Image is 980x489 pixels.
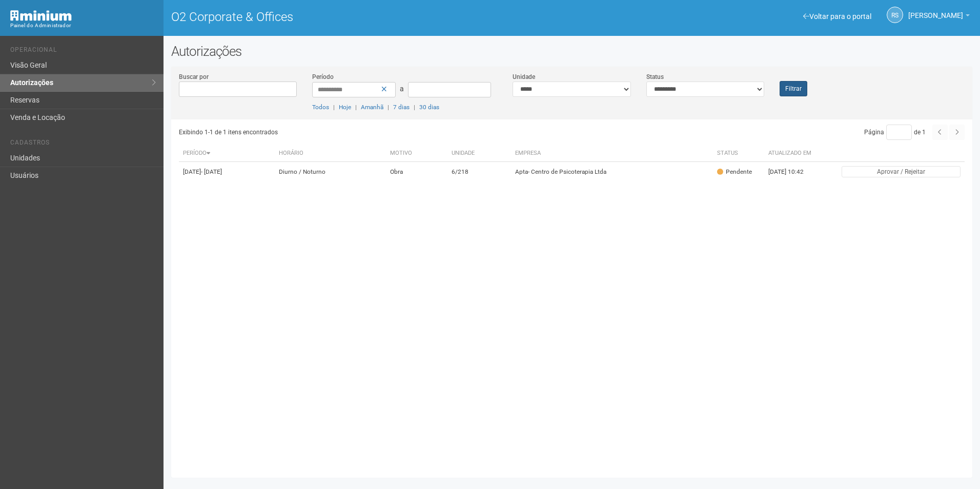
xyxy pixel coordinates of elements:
[717,168,752,176] div: Pendente
[179,125,568,140] div: Exibindo 1-1 de 1 itens encontrados
[10,46,156,57] li: Operacional
[339,104,351,111] a: Hoje
[511,162,713,182] td: Apta- Centro de Psicoterapia Ltda
[361,104,383,111] a: Amanhã
[414,104,415,111] span: |
[10,139,156,150] li: Cadastros
[646,72,664,81] label: Status
[312,72,334,81] label: Período
[171,44,972,59] h2: Autorizações
[864,129,926,136] span: Página de 1
[908,13,970,21] a: [PERSON_NAME]
[171,10,564,24] h1: O2 Corporate & Offices
[10,21,156,30] div: Painel do Administrador
[393,104,410,111] a: 7 dias
[179,72,209,81] label: Buscar por
[312,104,329,111] a: Todos
[386,162,447,182] td: Obra
[275,162,386,182] td: Diurno / Noturno
[780,81,807,96] button: Filtrar
[275,145,386,162] th: Horário
[713,145,764,162] th: Status
[386,145,447,162] th: Motivo
[419,104,439,111] a: 30 dias
[333,104,335,111] span: |
[10,10,72,21] img: Minium
[803,12,871,21] a: Voltar para o portal
[511,145,713,162] th: Empresa
[179,162,275,182] td: [DATE]
[447,145,511,162] th: Unidade
[201,168,222,175] span: - [DATE]
[887,7,903,23] a: RS
[764,145,821,162] th: Atualizado em
[908,2,963,19] span: Rayssa Soares Ribeiro
[400,85,404,93] span: a
[842,166,961,177] button: Aprovar / Rejeitar
[513,72,535,81] label: Unidade
[179,145,275,162] th: Período
[447,162,511,182] td: 6/218
[764,162,821,182] td: [DATE] 10:42
[355,104,357,111] span: |
[387,104,389,111] span: |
